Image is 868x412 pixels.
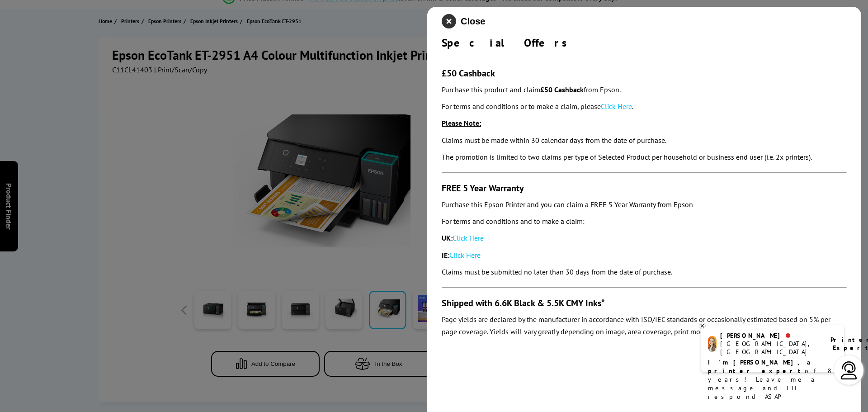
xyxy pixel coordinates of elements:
[720,331,819,340] div: [PERSON_NAME]
[442,136,666,145] em: Claims must be made within 30 calendar days from the date of purchase.
[442,182,847,194] h3: FREE 5 Year Warranty
[442,233,453,242] strong: UK:
[442,14,485,28] button: close modal
[442,266,847,278] p: Claims must be submitted no later than 30 days from the date of purchase.
[442,297,847,309] h3: Shipped with 6.6K Black & 5.5K CMY Inks*
[442,152,812,161] em: The promotion is limited to two claims per type of Selected Product per household or business end...
[442,215,847,227] p: For terms and conditions and to make a claim:
[708,358,837,401] p: of 8 years! Leave me a message and I'll respond ASAP
[601,102,632,111] a: Click Here
[442,67,847,79] h3: £50 Cashback
[442,36,847,50] div: Special Offers
[461,16,485,27] span: Close
[442,315,830,336] em: Page yields are declared by the manufacturer in accordance with ISO/IEC standards or occasionally...
[840,361,858,379] img: user-headset-light.svg
[708,358,813,375] b: I'm [PERSON_NAME], a printer expert
[540,85,584,94] strong: £50 Cashback
[442,84,847,96] p: Purchase this product and claim from Epson.
[720,340,819,356] div: [GEOGRAPHIC_DATA], [GEOGRAPHIC_DATA]
[708,336,717,352] img: amy-livechat.png
[442,100,847,113] p: For terms and conditions or to make a claim, please .
[442,199,847,211] p: Purchase this Epson Printer and you can claim a FREE 5 Year Warranty from Epson
[442,251,449,260] strong: IE:
[442,118,481,128] u: Please Note:
[449,251,481,260] a: Click Here
[453,233,484,242] a: Click Here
